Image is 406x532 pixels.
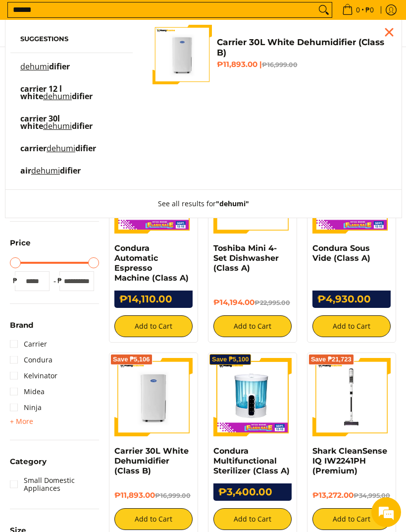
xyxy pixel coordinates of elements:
textarea: Type your message and hit 'Enter' [5,271,189,305]
span: Price [10,239,31,246]
span: carrier [20,143,47,154]
del: ₱22,995.00 [254,299,290,306]
span: Save ₱5,100 [212,356,249,362]
button: Add to Cart [312,508,391,530]
del: ₱34,995.00 [354,492,390,499]
div: Close pop up [382,25,397,40]
p: air dehumidifier [20,167,81,184]
a: Midea [10,384,45,400]
del: ₱16,999.00 [155,492,191,499]
summary: Open [10,415,33,427]
a: Ninja [10,400,42,415]
a: carrier 30l white dehumidifier [20,115,123,140]
span: Save ₱21,723 [311,356,352,362]
a: Carrier 30L White Dehumidifier (Class B) [114,446,189,475]
a: Toshiba Mini 4-Set Dishwasher (Class A) [213,243,279,273]
img: Condura Multifunctional Sterilizer (Class A) [213,358,292,436]
span: difier [49,61,70,72]
a: Shark CleanSense IQ IW2241PH (Premium) [312,446,387,475]
del: ₱16,999.00 [262,61,298,68]
a: Kelvinator [10,368,57,384]
button: Add to Cart [114,315,193,337]
a: Condura Multifunctional Sterilizer (Class A) [213,446,290,475]
span: ₱ [54,276,64,286]
p: dehumidifier [20,63,70,80]
span: • [339,4,377,15]
mark: dehumi [20,61,49,72]
span: Brand [10,321,33,329]
div: Chat with us now [51,56,166,68]
span: difier [72,120,93,131]
button: Search [316,2,332,17]
span: We're online! [57,125,137,225]
h6: ₱4,930.00 [312,291,391,308]
summary: Open [10,239,31,254]
mark: dehumi [43,91,72,102]
a: Condura Automatic Espresso Machine (Class A) [114,243,189,283]
mark: dehumi [47,143,75,154]
mark: dehumi [43,120,72,131]
div: Minimize live chat window [162,5,186,29]
h6: ₱14,194.00 [213,298,292,308]
span: + More [10,417,33,425]
a: air dehumidifier [20,167,123,184]
h6: ₱11,893.00 | [217,60,387,70]
button: Add to Cart [213,508,292,530]
h6: ₱3,400.00 [213,483,292,501]
span: ₱ [10,276,20,286]
h6: ₱14,110.00 [114,291,193,308]
p: carrier dehumidifier [20,145,96,162]
a: carrier dehumidifier [20,145,123,162]
img: carrier-30-liter-dehumidier-premium-full-view-mang-kosme [152,25,212,84]
span: 0 [355,6,361,13]
span: difier [60,165,81,176]
a: Small Domestic Appliances [10,473,99,496]
span: Save ₱5,106 [113,356,150,362]
a: carrier 12 l white dehumidifier [20,85,123,110]
a: carrier-30-liter-dehumidier-premium-full-view-mang-kosme Carrier 30L White Dehumidifier (Class B)... [152,25,387,84]
a: Carrier [10,336,47,352]
a: Condura Sous Vide (Class A) [312,243,370,263]
span: air [20,165,31,176]
a: dehumidifier [20,63,123,80]
span: carrier 30l white [20,113,60,131]
h6: ₱13,272.00 [312,491,391,501]
span: Category [10,458,47,465]
h6: Suggestions [20,35,123,43]
span: difier [75,143,96,154]
button: See all results for"dehumi" [148,190,259,218]
button: Add to Cart [213,315,292,337]
button: Add to Cart [312,315,391,337]
h4: Carrier 30L White Dehumidifier (Class B) [217,37,387,58]
img: shark-cleansense-cordless-stick-vacuum-front-full-view-mang-kosme [312,358,391,436]
img: carrier-30-liter-dehumidier-premium-full-view-mang-kosme [114,358,193,436]
a: Condura [10,352,52,368]
summary: Open [10,321,33,336]
summary: Open [10,458,47,473]
button: Add to Cart [114,508,193,530]
span: ₱0 [364,6,375,13]
span: difier [72,91,93,102]
h6: ₱11,893.00 [114,491,193,501]
strong: "dehumi" [216,199,249,208]
mark: dehumi [31,165,60,176]
span: carrier 12 l white [20,83,62,102]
